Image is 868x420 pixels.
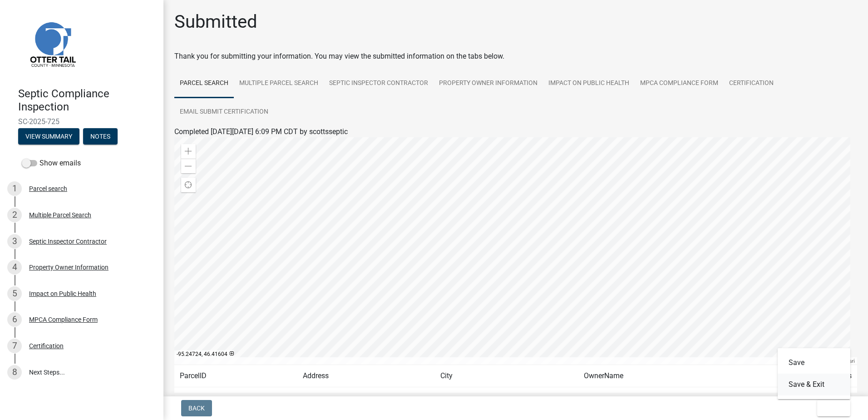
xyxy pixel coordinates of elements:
button: Save & Exit [778,374,850,395]
div: Septic Inspector Contractor [29,238,107,245]
div: 3 [7,234,22,249]
div: Impact on Public Health [29,290,96,297]
div: 4 [7,260,22,275]
span: SC-2025-725 [18,117,145,126]
div: 6 [7,312,22,327]
div: 5 [7,286,22,301]
a: Multiple Parcel Search [234,69,324,98]
a: Certification [724,69,779,98]
a: Impact on Public Health [543,69,635,98]
td: [PERSON_NAME] | [PERSON_NAME] [578,387,804,410]
h4: Septic Compliance Inspection [18,87,156,114]
div: Zoom out [181,159,196,173]
wm-modal-confirm: Notes [83,133,118,140]
td: City [435,365,578,387]
img: Otter Tail County, Minnesota [18,10,86,78]
span: Back [188,405,205,412]
div: MPCA Compliance Form [29,316,98,323]
div: 8 [7,365,22,380]
button: Back [181,400,212,416]
button: Exit [817,400,850,416]
td: 11000170110001 [174,387,297,410]
span: Completed [DATE][DATE] 6:09 PM CDT by scottsseptic [174,127,348,136]
td: [STREET_ADDRESS] [297,387,435,410]
td: OwnerName [578,365,804,387]
label: Show emails [22,158,81,169]
button: Notes [83,128,118,145]
button: Save [778,352,850,374]
div: Parcel search [29,185,67,192]
div: Property Owner Information [29,264,108,270]
span: Exit [824,405,838,412]
div: Multiple Parcel Search [29,212,91,218]
wm-modal-confirm: Summary [18,133,79,140]
div: Exit [778,348,850,399]
a: Septic Inspector Contractor [324,69,434,98]
td: [GEOGRAPHIC_DATA] [435,387,578,410]
a: Esri [846,358,855,364]
a: MPCA Compliance Form [635,69,724,98]
div: 1 [7,181,22,196]
td: Address [297,365,435,387]
div: Find my location [181,178,196,192]
a: Property Owner Information [434,69,543,98]
a: Email Submit Certification [174,98,274,127]
div: Zoom in [181,144,196,159]
h1: Submitted [174,11,257,33]
button: View Summary [18,128,79,145]
td: ParcelID [174,365,297,387]
div: 7 [7,339,22,353]
div: Thank you for submitting your information. You may view the submitted information on the tabs below. [174,51,857,62]
div: 2 [7,208,22,222]
a: Parcel search [174,69,234,98]
div: Certification [29,343,64,349]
